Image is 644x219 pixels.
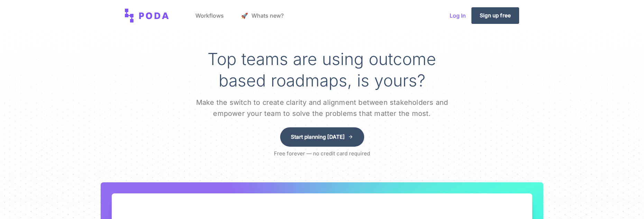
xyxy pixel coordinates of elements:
a: Start planning [DATE] [280,127,364,147]
a: Log In [444,2,471,29]
a: launch Whats new? [236,2,289,29]
a: Workflows [190,2,229,29]
span: launch [241,10,250,21]
img: Poda: Opportunity solution trees [125,9,169,22]
p: Make the switch to create clarity and alignment between stakeholders and empower your team to sol... [184,97,460,119]
p: Free forever — no credit card required [274,149,370,158]
a: Sign up free [471,7,519,24]
span: Top teams are using outcome based roadmaps, is yours? [208,49,436,91]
